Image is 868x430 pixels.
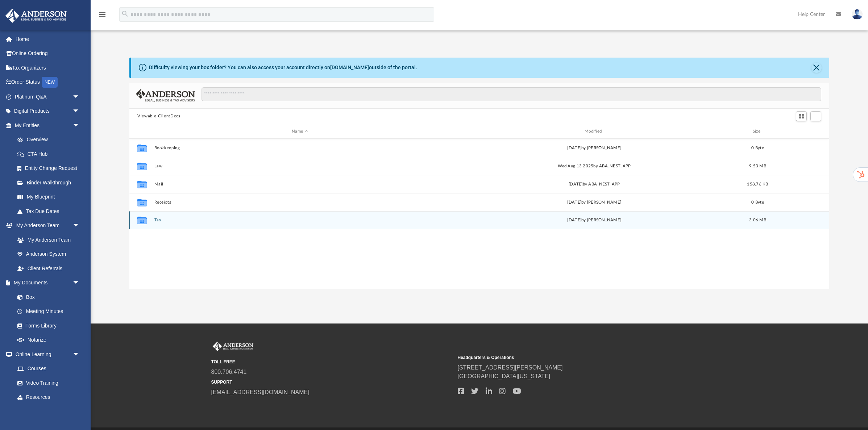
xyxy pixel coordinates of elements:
[98,10,107,19] i: menu
[751,200,764,204] span: 0 Byte
[449,199,740,206] div: [DATE] by [PERSON_NAME]
[72,104,87,119] span: arrow_drop_down
[458,354,699,361] small: Headquarters & Operations
[449,163,740,170] div: Wed Aug 13 2025 by ABA_NEST_APP
[5,89,91,104] a: Platinum Q&Aarrow_drop_down
[776,128,826,135] div: id
[5,32,91,46] a: Home
[149,64,417,71] div: Difficulty viewing your box folder? You can also access your account directly on outside of the p...
[211,389,310,395] a: [EMAIL_ADDRESS][DOMAIN_NAME]
[458,373,551,379] a: [GEOGRAPHIC_DATA][US_STATE]
[10,147,91,161] a: CTA Hub
[154,182,446,187] button: Mail
[811,63,822,73] button: Close
[129,139,829,289] div: grid
[10,175,91,190] a: Binder Walkthrough
[5,347,87,362] a: Online Learningarrow_drop_down
[5,104,91,118] a: Digital Productsarrow_drop_down
[749,218,766,222] span: 3.06 MB
[751,146,764,150] span: 0 Byte
[10,376,83,390] a: Video Training
[72,276,87,291] span: arrow_drop_down
[747,182,768,186] span: 158.76 KB
[42,77,58,88] div: NEW
[10,233,83,247] a: My Anderson Team
[137,113,180,120] button: Viewable-ClientDocs
[10,318,83,333] a: Forms Library
[211,369,247,375] a: 800.706.4741
[449,181,740,188] div: [DATE] by ABA_NEST_APP
[211,379,453,385] small: SUPPORT
[72,218,87,233] span: arrow_drop_down
[5,276,87,290] a: My Documentsarrow_drop_down
[743,128,772,135] div: Size
[133,128,151,135] div: id
[121,10,129,18] i: search
[211,342,255,351] img: Anderson Advisors Platinum Portal
[211,359,453,365] small: TOLL FREE
[10,133,91,147] a: Overview
[10,204,91,218] a: Tax Due Dates
[154,200,446,205] button: Receipts
[10,247,87,262] a: Anderson System
[72,347,87,362] span: arrow_drop_down
[749,164,766,168] span: 9.53 MB
[154,164,446,168] button: Law
[5,118,91,133] a: My Entitiesarrow_drop_down
[10,362,87,376] a: Courses
[449,217,740,224] div: [DATE] by [PERSON_NAME]
[154,218,446,223] button: Tax
[72,118,87,133] span: arrow_drop_down
[458,364,563,371] a: [STREET_ADDRESS][PERSON_NAME]
[5,75,91,90] a: Order StatusNEW
[10,304,87,319] a: Meeting Minutes
[449,145,740,151] div: [DATE] by [PERSON_NAME]
[449,128,740,135] div: Modified
[98,14,107,19] a: menu
[5,218,87,233] a: My Anderson Teamarrow_drop_down
[5,404,91,419] a: Billingarrow_drop_down
[72,89,87,104] span: arrow_drop_down
[5,60,91,75] a: Tax Organizers
[154,146,446,150] button: Bookkeeping
[202,87,821,101] input: Search files and folders
[154,128,445,135] div: Name
[796,111,807,121] button: Switch to Grid View
[5,46,91,61] a: Online Ordering
[10,161,91,176] a: Entity Change Request
[10,390,87,405] a: Resources
[3,9,69,23] img: Anderson Advisors Platinum Portal
[852,9,863,20] img: User Pic
[810,111,821,121] button: Add
[10,333,87,347] a: Notarize
[10,261,87,276] a: Client Referrals
[72,404,87,419] span: arrow_drop_down
[10,190,87,204] a: My Blueprint
[10,290,83,304] a: Box
[330,64,369,70] a: [DOMAIN_NAME]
